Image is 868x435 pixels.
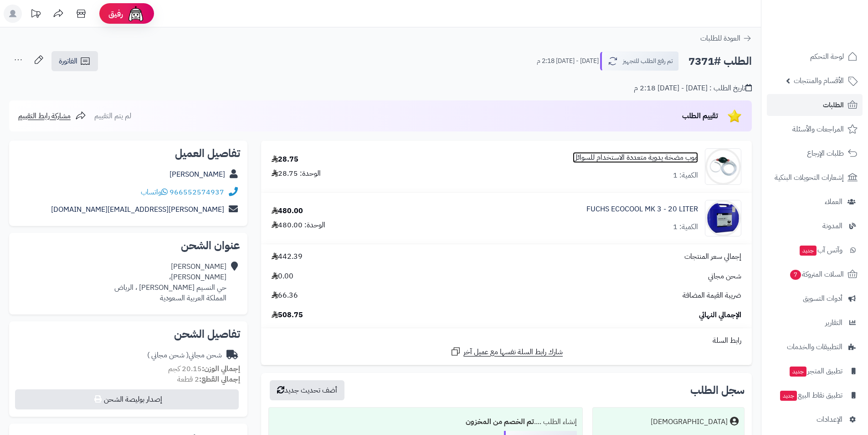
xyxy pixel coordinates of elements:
[690,385,745,396] h3: سجل الطلب
[803,292,842,305] span: أدوات التسويق
[684,252,741,262] span: إجمالي سعر المنتجات
[168,363,240,374] small: 20.15 كجم
[682,110,718,121] span: تقييم الطلب
[94,110,131,121] span: لم يتم التقييم
[767,215,863,237] a: المدونة
[799,244,842,257] span: وآتس آب
[806,18,859,37] img: logo-2.png
[141,187,168,198] a: واتساب
[810,50,844,63] span: لوحة التحكم
[274,413,576,431] div: إنشاء الطلب ....
[767,46,863,68] a: لوحة التحكم
[114,262,226,303] div: [PERSON_NAME] [PERSON_NAME]، حي النسيم [PERSON_NAME] ، الرياض المملكة العربية السعودية
[51,51,98,71] a: الفاتورة
[272,154,298,165] div: 28.75
[272,290,298,301] span: 66.36
[699,310,741,320] span: الإجمالي النهائي
[573,152,698,163] a: موب مضخة يدوية متعددة الاستخدام للسوائل
[272,220,325,231] div: الوحدة: 480.00
[767,191,863,213] a: العملاء
[651,417,728,427] div: [DEMOGRAPHIC_DATA]
[700,33,740,44] span: العودة للطلبات
[24,5,47,25] a: تحديثات المنصة
[792,123,844,136] span: المراجعات والأسئلة
[825,195,842,208] span: العملاء
[775,171,844,184] span: إشعارات التحويلات البنكية
[272,271,293,282] span: 0.00
[147,350,189,361] span: ( شحن مجاني )
[51,204,224,215] a: [PERSON_NAME][EMAIL_ADDRESS][DOMAIN_NAME]
[688,52,752,71] h2: الطلب #7371
[147,350,222,361] div: شحن مجاني
[767,312,863,334] a: التقارير
[807,147,844,160] span: طلبات الإرجاع
[767,239,863,261] a: وآتس آبجديد
[790,367,806,377] span: جديد
[673,222,698,232] div: الكمية: 1
[270,380,344,400] button: أضف تحديث جديد
[177,374,240,385] small: 2 قطعة
[767,288,863,309] a: أدوات التسويق
[767,94,863,116] a: الطلبات
[272,206,303,216] div: 480.00
[18,110,71,121] span: مشاركة رابط التقييم
[466,416,534,427] b: تم الخصم من المخزون
[767,142,863,164] a: طلبات الإرجاع
[767,263,863,285] a: السلات المتروكة7
[767,360,863,382] a: تطبيق المتجرجديد
[780,391,797,401] span: جديد
[817,413,842,426] span: الإعدادات
[16,148,240,159] h2: تفاصيل العميل
[789,268,844,281] span: السلات المتروكة
[59,56,77,67] span: الفاتورة
[600,52,679,71] button: تم رفع الطلب للتجهيز
[767,409,863,430] a: الإعدادات
[705,200,741,236] img: 1747821306-FUSCHS-ECOCOOL-MK3-EMULSJA-DO-OBROBKI-SKRAWANIEM-KANISTER-20L-90x90.jpg
[794,74,844,87] span: الأقسام والمنتجات
[199,374,240,385] strong: إجمالي القطع:
[16,329,240,340] h2: تفاصيل الشحن
[586,204,698,215] a: FUCHS ECOCOOL MK 3 - 20 LITER
[767,384,863,406] a: تطبيق نقاط البيعجديد
[15,389,239,409] button: إصدار بوليصة الشحن
[673,170,698,181] div: الكمية: 1
[169,187,224,198] a: 966552574937
[708,271,741,282] span: شحن مجاني
[634,83,752,94] div: تاريخ الطلب : [DATE] - [DATE] 2:18 م
[108,8,123,19] span: رفيق
[700,33,752,44] a: العودة للطلبات
[683,290,741,301] span: ضريبة القيمة المضافة
[127,5,145,23] img: ai-face.png
[272,310,303,320] span: 508.75
[767,118,863,140] a: المراجعات والأسئلة
[800,246,817,256] span: جديد
[779,389,842,402] span: تطبيق نقاط البيع
[787,341,842,353] span: التطبيقات والخدمات
[272,168,321,179] div: الوحدة: 28.75
[16,240,240,251] h2: عنوان الشحن
[789,365,842,377] span: تطبيق المتجر
[265,335,748,346] div: رابط السلة
[202,363,240,374] strong: إجمالي الوزن:
[463,347,563,357] span: شارك رابط السلة نفسها مع عميل آخر
[825,316,842,329] span: التقارير
[537,57,599,66] small: [DATE] - [DATE] 2:18 م
[822,220,842,232] span: المدونة
[450,346,563,357] a: شارك رابط السلة نفسها مع عميل آخر
[169,169,225,180] a: [PERSON_NAME]
[767,336,863,358] a: التطبيقات والخدمات
[767,167,863,189] a: إشعارات التحويلات البنكية
[272,252,303,262] span: 442.39
[705,148,741,185] img: 1683458446-10800-90x90.jpg
[823,99,844,111] span: الطلبات
[790,269,801,280] span: 7
[18,110,86,121] a: مشاركة رابط التقييم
